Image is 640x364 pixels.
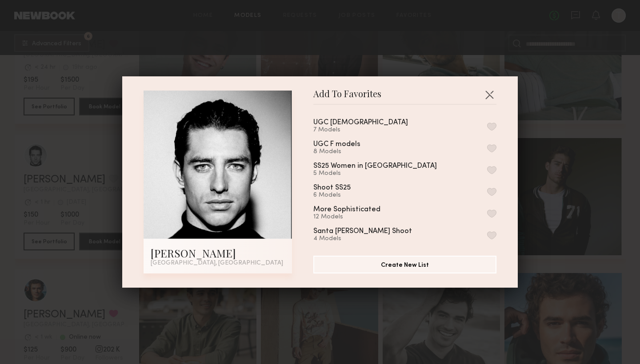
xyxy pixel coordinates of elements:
[313,214,402,221] div: 12 Models
[313,162,437,170] div: SS25 Women in [GEOGRAPHIC_DATA]
[313,141,360,148] div: UGC F models
[313,91,381,104] span: Add To Favorites
[313,127,429,134] div: 7 Models
[313,119,408,127] div: UGC [DEMOGRAPHIC_DATA]
[313,228,412,235] div: Santa [PERSON_NAME] Shoot
[151,260,285,266] div: [GEOGRAPHIC_DATA], [GEOGRAPHIC_DATA]
[313,148,382,155] div: 8 Models
[313,206,380,214] div: More Sophisticated
[313,170,458,177] div: 5 Models
[313,235,433,242] div: 4 Models
[482,87,496,102] button: Close
[313,192,372,199] div: 6 Models
[313,184,351,192] div: Shoot SS25
[313,256,496,273] button: Create New List
[151,246,285,260] div: [PERSON_NAME]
